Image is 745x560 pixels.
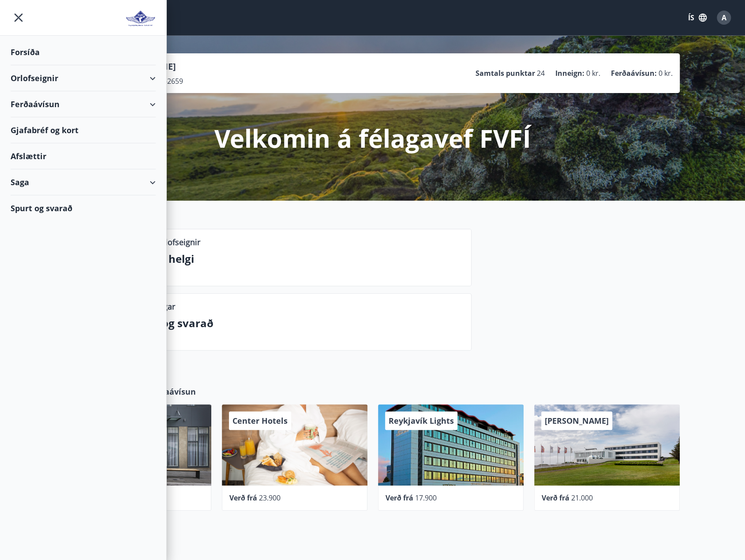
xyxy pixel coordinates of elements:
span: 0 kr. [659,68,673,78]
img: union_logo [125,10,156,27]
div: Gjafabréf og kort [11,117,156,143]
p: Spurt og svarað [131,316,464,331]
div: Saga [11,169,156,195]
span: 17.900 [415,493,437,503]
p: Ferðaávísun : [611,68,657,78]
span: 24 [537,68,545,78]
p: Næstu helgi [131,251,464,266]
span: Verð frá [386,493,413,503]
div: Orlofseignir [11,65,156,91]
button: A [713,7,734,28]
p: Inneign : [555,68,584,78]
p: Upplýsingar [131,301,175,312]
p: Velkomin á félagavef FVFÍ [214,121,531,155]
span: Reykjavík Lights [389,415,454,426]
p: Samtals punktar [475,68,535,78]
span: Verð frá [542,493,569,503]
span: Verð frá [229,493,257,503]
div: Afslættir [11,143,156,169]
span: 0 kr. [586,68,600,78]
span: 21.000 [571,493,593,503]
span: A [722,13,726,22]
div: Forsíða [11,39,156,65]
div: Spurt og svarað [11,195,156,221]
span: [PERSON_NAME] [545,415,609,426]
button: menu [11,10,26,26]
span: Center Hotels [232,415,288,426]
button: ÍS [683,10,711,26]
div: Ferðaávísun [11,91,156,117]
p: Lausar orlofseignir [131,236,200,248]
span: 23.900 [259,493,281,503]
